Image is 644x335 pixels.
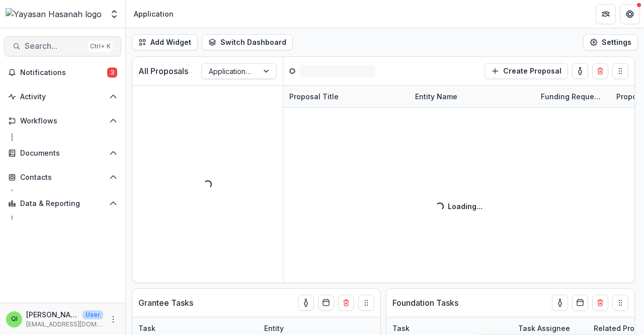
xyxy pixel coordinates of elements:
[107,68,117,78] span: 3
[107,313,119,325] button: More
[20,93,105,101] span: Activity
[83,310,103,319] p: User
[20,173,105,182] span: Contacts
[612,295,628,311] button: Drag
[4,64,121,81] button: Notifications3
[138,297,193,309] p: Grantee Tasks
[318,295,334,311] button: Calendar
[202,34,293,50] button: Switch Dashboard
[134,9,174,19] div: Application
[338,295,354,311] button: Delete card
[612,63,628,79] button: Drag
[130,7,178,21] nav: breadcrumb
[592,63,608,79] button: Delete card
[20,117,105,125] span: Workflows
[6,8,102,20] img: Yayasan Hasanah logo
[20,199,105,208] span: Data & Reporting
[583,34,638,50] button: Settings
[552,295,568,311] button: toggle-assigned-to-me
[26,320,103,329] p: [EMAIL_ADDRESS][DOMAIN_NAME]
[4,113,121,129] button: Open Workflows
[4,145,121,161] button: Open Documents
[20,149,105,158] span: Documents
[11,316,18,322] div: Qistina Izahan
[138,65,188,77] p: All Proposals
[4,195,121,212] button: Open Data & Reporting
[620,4,640,24] button: Get Help
[4,36,121,56] button: Search...
[392,297,458,309] p: Foundation Tasks
[298,295,314,311] button: toggle-assigned-to-me
[88,41,113,52] div: Ctrl + K
[20,69,107,77] span: Notifications
[107,4,121,24] button: Open entity switcher
[26,309,78,320] p: [PERSON_NAME]
[485,63,568,79] button: Create Proposal
[4,169,121,185] button: Open Contacts
[358,295,374,311] button: Drag
[572,63,588,79] button: toggle-assigned-to-me
[592,295,608,311] button: Delete card
[4,89,121,105] button: Open Activity
[25,41,84,51] span: Search...
[132,34,198,50] button: Add Widget
[572,295,588,311] button: Calendar
[596,4,616,24] button: Partners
